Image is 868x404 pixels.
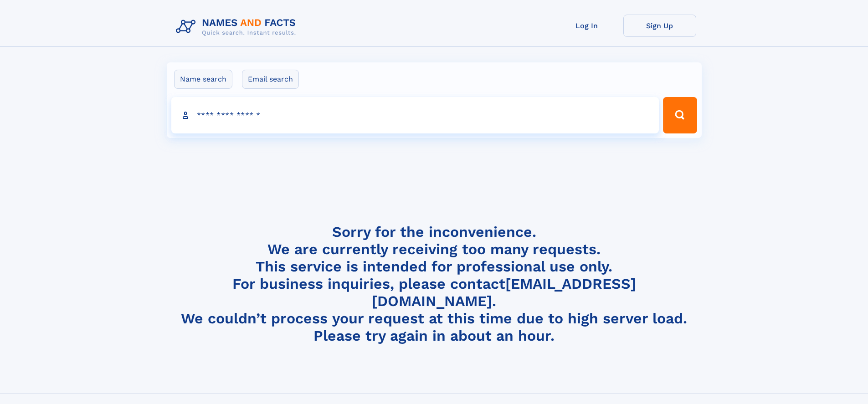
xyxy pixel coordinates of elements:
[372,275,636,310] a: [EMAIL_ADDRESS][DOMAIN_NAME]
[172,15,303,39] img: Logo Names and Facts
[623,15,696,37] a: Sign Up
[172,223,696,345] h4: Sorry for the inconvenience. We are currently receiving too many requests. This service is intend...
[242,70,299,89] label: Email search
[663,97,697,133] button: Search Button
[171,97,659,133] input: search input
[174,70,232,89] label: Name search
[550,15,623,37] a: Log In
